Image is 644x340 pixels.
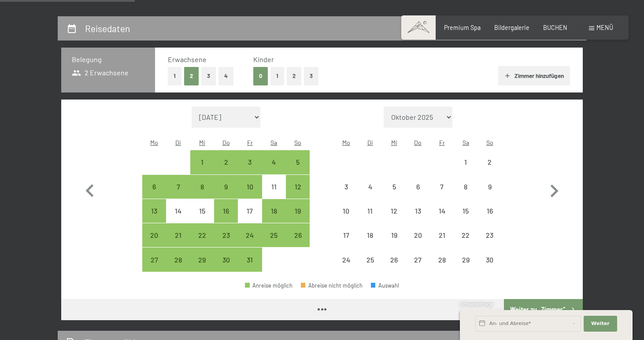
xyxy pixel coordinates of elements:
div: Anreise nicht möglich [382,223,406,247]
div: Wed Oct 22 2025 [190,223,214,247]
div: Fri Oct 10 2025 [238,175,262,199]
div: Sat Nov 22 2025 [454,223,477,247]
div: Wed Oct 08 2025 [190,175,214,199]
div: 5 [383,183,405,205]
div: Sun Oct 26 2025 [286,223,310,247]
div: Sat Nov 15 2025 [454,199,477,223]
abbr: Montag [150,139,158,146]
div: 21 [431,232,453,254]
div: Fri Oct 17 2025 [238,199,262,223]
div: Tue Nov 25 2025 [358,248,382,271]
div: Anreise möglich [190,248,214,271]
div: Fri Oct 24 2025 [238,223,262,247]
div: Thu Nov 06 2025 [406,175,430,199]
div: 28 [431,256,453,278]
div: Fri Nov 28 2025 [430,248,454,271]
div: 8 [191,183,213,205]
span: Bildergalerie [494,24,529,31]
div: 11 [263,183,285,205]
div: Anreise nicht möglich [478,223,502,247]
div: Tue Nov 18 2025 [358,223,382,247]
div: Wed Nov 19 2025 [382,223,406,247]
div: Fri Nov 14 2025 [430,199,454,223]
button: 2 [287,67,301,85]
span: Weiter [591,320,610,327]
div: Anreise möglich [166,175,190,199]
div: 1 [455,159,477,181]
abbr: Donnerstag [222,139,230,146]
div: Anreise nicht möglich [430,199,454,223]
div: 5 [287,159,309,181]
abbr: Samstag [463,139,469,146]
div: Thu Nov 27 2025 [406,248,430,271]
div: 6 [143,183,165,205]
div: Anreise nicht möglich [406,248,430,271]
div: Sat Oct 18 2025 [262,199,286,223]
button: 1 [270,67,284,85]
div: 15 [191,207,213,229]
div: 31 [239,256,261,278]
button: Weiter [584,316,617,332]
div: 10 [335,207,357,229]
div: Fri Nov 07 2025 [430,175,454,199]
div: Anreise möglich [238,175,262,199]
div: Abreise nicht möglich [301,283,363,288]
abbr: Freitag [439,139,445,146]
div: Anreise nicht möglich [190,199,214,223]
div: Sun Oct 12 2025 [286,175,310,199]
div: Sun Nov 09 2025 [478,175,502,199]
div: 4 [359,183,381,205]
div: 28 [167,256,189,278]
div: 3 [335,183,357,205]
div: Wed Nov 12 2025 [382,199,406,223]
div: Anreise nicht möglich [454,175,477,199]
div: Fri Oct 31 2025 [238,248,262,271]
div: Anreise nicht möglich [406,199,430,223]
button: 3 [201,67,216,85]
div: Anreise möglich [142,175,166,199]
a: BUCHEN [543,24,567,31]
div: Wed Oct 15 2025 [190,199,214,223]
div: Anreise möglich [214,199,238,223]
div: 26 [383,256,405,278]
div: Anreise möglich [286,199,310,223]
div: 20 [407,232,429,254]
div: 14 [431,207,453,229]
div: 30 [215,256,237,278]
div: Tue Oct 21 2025 [166,223,190,247]
div: 13 [407,207,429,229]
div: Anreise möglich [262,199,286,223]
abbr: Mittwoch [199,139,205,146]
div: Anreise nicht möglich [430,175,454,199]
div: Anreise nicht möglich [358,248,382,271]
abbr: Donnerstag [414,139,422,146]
div: Sun Nov 16 2025 [478,199,502,223]
div: Wed Oct 29 2025 [190,248,214,271]
div: Anreise möglich [142,199,166,223]
div: Anreise nicht möglich [334,248,358,271]
div: 19 [287,207,309,229]
div: 18 [359,232,381,254]
div: Mon Nov 24 2025 [334,248,358,271]
div: Anreise möglich [262,223,286,247]
div: Sun Oct 05 2025 [286,150,310,174]
div: 22 [455,232,477,254]
div: Anreise nicht möglich [334,175,358,199]
div: Anreise nicht möglich [334,223,358,247]
div: Mon Oct 20 2025 [142,223,166,247]
div: Tue Oct 07 2025 [166,175,190,199]
div: 25 [263,232,285,254]
div: Fri Nov 21 2025 [430,223,454,247]
div: Sat Nov 08 2025 [454,175,477,199]
div: 15 [455,207,477,229]
div: Auswahl [371,283,399,288]
span: Erwachsene [168,55,207,63]
div: Anreise möglich [214,223,238,247]
div: Mon Oct 27 2025 [142,248,166,271]
div: 30 [479,256,501,278]
div: Anreise nicht möglich [454,248,477,271]
button: 0 [253,67,268,85]
div: Sat Nov 01 2025 [454,150,477,174]
div: 11 [359,207,381,229]
div: 14 [167,207,189,229]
